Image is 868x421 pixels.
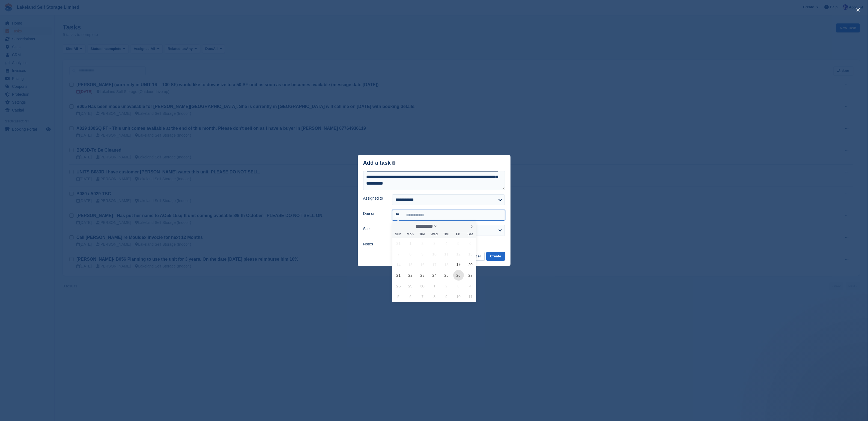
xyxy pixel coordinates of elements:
[464,233,476,236] span: Sat
[417,281,428,291] span: September 30, 2025
[486,252,505,261] button: Create
[393,270,404,281] span: September 21, 2025
[437,223,455,229] input: Year
[452,233,464,236] span: Fri
[405,249,416,259] span: September 8, 2025
[417,291,428,302] span: October 7, 2025
[393,238,404,249] span: August 31, 2025
[465,249,476,259] span: September 13, 2025
[429,238,440,249] span: September 3, 2025
[363,241,386,247] label: Notes
[393,259,404,270] span: September 14, 2025
[429,270,440,281] span: September 24, 2025
[404,233,416,236] span: Mon
[465,259,476,270] span: September 20, 2025
[453,238,464,249] span: September 5, 2025
[465,270,476,281] span: September 27, 2025
[405,270,416,281] span: September 22, 2025
[414,223,438,229] select: Month
[417,259,428,270] span: September 16, 2025
[441,281,452,291] span: October 2, 2025
[441,270,452,281] span: September 25, 2025
[453,291,464,302] span: October 10, 2025
[441,249,452,259] span: September 11, 2025
[405,281,416,291] span: September 29, 2025
[416,233,428,236] span: Tue
[405,238,416,249] span: September 1, 2025
[393,291,404,302] span: October 5, 2025
[441,291,452,302] span: October 9, 2025
[392,233,404,236] span: Sun
[465,281,476,291] span: October 4, 2025
[393,249,404,259] span: September 7, 2025
[363,226,386,232] label: Site
[453,281,464,291] span: October 3, 2025
[429,281,440,291] span: October 1, 2025
[440,233,452,236] span: Thu
[429,249,440,259] span: September 10, 2025
[453,270,464,281] span: September 26, 2025
[428,233,440,236] span: Wed
[417,270,428,281] span: September 23, 2025
[465,238,476,249] span: September 6, 2025
[363,196,386,201] label: Assigned to
[392,161,395,165] img: icon-info-grey-7440780725fd019a000dd9b08b2336e03edf1995a4989e88bcd33f0948082b44.svg
[405,291,416,302] span: October 6, 2025
[854,5,863,14] button: close
[417,238,428,249] span: September 2, 2025
[393,281,404,291] span: September 28, 2025
[429,259,440,270] span: September 17, 2025
[405,259,416,270] span: September 15, 2025
[417,249,428,259] span: September 9, 2025
[441,259,452,270] span: September 18, 2025
[363,211,386,216] label: Due on
[429,291,440,302] span: October 8, 2025
[465,291,476,302] span: October 11, 2025
[453,259,464,270] span: September 19, 2025
[363,160,396,166] div: Add a task
[441,238,452,249] span: September 4, 2025
[453,249,464,259] span: September 12, 2025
